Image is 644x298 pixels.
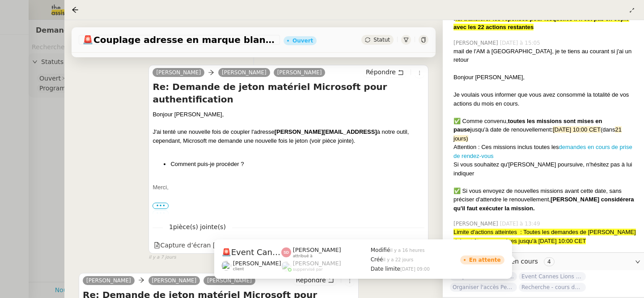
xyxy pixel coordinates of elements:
[153,81,424,106] h4: Re: Demande de jeton matériel Microsoft pour authentification
[293,254,313,259] span: attribué à
[170,160,424,169] li: Comment puis-je procéder ?
[453,47,637,64] div: mail de l'AM à [GEOGRAPHIC_DATA], je te tiens au courant si j'ai un retour
[156,69,201,76] span: [PERSON_NAME]
[203,277,255,285] a: [PERSON_NAME]
[450,283,517,292] span: Organiser l'accès Pennylane sur CCAG
[281,247,291,257] img: svg
[453,229,636,244] span: Limite d'actions atteintes : Toutes les demandes de [PERSON_NAME] doivent être suspendues jusqu'à...
[148,254,176,261] span: il y a 7 jours
[152,277,197,284] span: [PERSON_NAME]
[221,248,281,256] span: Event Cannes Lions 2026
[281,261,291,271] img: users%2FoFdbodQ3TgNoWt9kP3GXAs5oaCq1%2Favatar%2Fprofile-pic.png
[453,160,637,178] div: Si vous souhaitez qu'[PERSON_NAME] poursuive, n'hésitez pas à lui indiquer
[281,260,371,272] app-user-label: suppervisé par
[383,257,414,262] span: il y a 22 jours
[293,267,323,272] span: suppervisé par
[82,34,93,45] span: 🚨
[390,248,424,253] span: il y a 16 heures
[296,276,326,285] span: Répondre
[453,117,637,143] div: ✅ Comme convenu, jusqu'à date de renouvellement (dans
[274,68,326,77] a: [PERSON_NAME]
[153,183,424,192] div: Merci,
[373,37,390,43] span: Statut
[163,222,232,232] span: 1
[153,128,424,145] div: J'ai tenté une nouvelle fois de coupler l'adresse à notre outil, cependant, Microsoft me demande ...
[453,220,500,228] span: [PERSON_NAME]
[519,283,586,292] span: Recherche - cours de piano adulte
[173,223,226,230] span: pièce(s) jointe(s)
[553,126,601,133] span: [DATE] 10:00 CET
[544,257,555,266] nz-tag: 4
[453,126,622,142] span: 21 jours)
[275,128,377,135] strong: [PERSON_NAME][EMAIL_ADDRESS]
[469,257,501,263] div: En attente
[453,39,500,47] span: [PERSON_NAME]
[366,68,396,77] span: Répondre
[221,260,281,272] app-user-detailed-label: client
[221,247,231,257] span: 🚨
[500,39,542,47] span: [DATE] à 15:05
[233,260,281,267] span: [PERSON_NAME]
[400,267,430,272] span: [DATE] 09:00
[153,210,169,217] label: •••
[218,68,270,77] a: [PERSON_NAME]
[519,272,586,281] span: Event Cannes Lions 2026
[453,90,637,108] div: Je voulais vous informer que vous avez consommé la totalité de vos actions du mois en cours.
[371,256,383,263] span: Créé
[551,126,553,133] strong: :
[153,203,169,209] span: •••
[293,275,337,285] button: Répondre
[453,187,637,213] div: ✅ Si vous envoyez de nouvelles missions avant cette date, sans préciser d'attendre le renouvellem...
[453,144,632,159] a: demandes en cours de prise de rendez-vous
[371,247,390,253] span: Modifié
[82,35,276,44] span: Couplage adresse en marque blanche
[371,266,400,272] span: Date limite
[363,67,407,77] button: Répondre
[233,267,244,272] span: client
[453,143,637,160] div: Attention : Ces missions inclus toutes les
[453,73,637,82] div: Bonjour [PERSON_NAME],
[453,118,602,133] strong: toutes les missions sont mises en pause
[293,260,341,267] span: [PERSON_NAME]
[83,277,135,285] a: [PERSON_NAME]
[500,220,542,228] span: [DATE] à 13:49
[154,240,278,251] div: Capture d’écran [DATE] 11.43.26.png
[281,247,371,258] app-user-label: attribué à
[453,196,634,212] strong: [PERSON_NAME] considérera qu'il faut exécuter la mission.
[443,253,644,270] div: 🕵️Autres demandes en cours 4
[221,261,231,271] img: users%2FpftfpH3HWzRMeZpe6E7kXDgO5SJ3%2Favatar%2Fa3cc7090-f8ed-4df9-82e0-3c63ac65f9dd
[293,247,341,253] span: [PERSON_NAME]
[153,110,424,119] div: Bonjour [PERSON_NAME],
[292,38,313,43] div: Ouvert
